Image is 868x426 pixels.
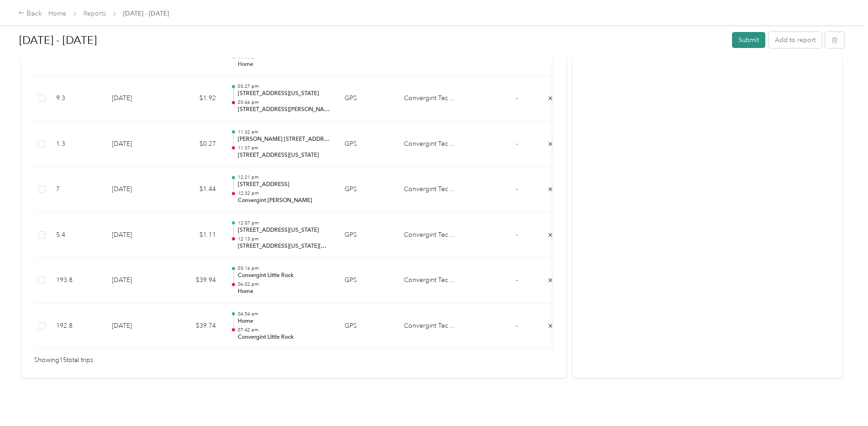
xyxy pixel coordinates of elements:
p: 06:02 pm [238,281,330,288]
td: 5.4 [49,213,105,258]
a: Home [48,10,66,17]
p: 11:32 am [238,129,330,135]
td: GPS [337,122,397,167]
p: 03:27 pm [238,83,330,90]
span: - [516,276,518,284]
td: $1.44 [168,167,223,213]
iframe: Everlance-gr Chat Button Frame [817,375,868,426]
p: Home [238,317,330,325]
td: $0.27 [168,122,223,167]
p: Convergint Little Rock [238,272,330,280]
p: 11:37 am [238,145,330,151]
button: Submit [732,32,765,48]
p: Home [238,288,330,296]
p: 12:07 pm [238,220,330,226]
td: Convergint Technologies [397,304,465,349]
td: 9.3 [49,76,105,122]
span: - [516,322,518,330]
td: Convergint Technologies [397,167,465,213]
p: 12:13 pm [238,236,330,242]
span: [DATE] - [DATE] [123,9,169,18]
p: 07:42 am [238,327,330,333]
td: $39.74 [168,304,223,349]
td: $39.94 [168,258,223,304]
td: GPS [337,213,397,258]
p: Convergint [PERSON_NAME] [238,197,330,205]
p: 12:21 pm [238,174,330,181]
span: - [516,94,518,102]
td: GPS [337,304,397,349]
p: [STREET_ADDRESS] [238,181,330,189]
td: GPS [337,76,397,122]
div: Back [18,8,42,19]
p: 04:54 am [238,311,330,317]
td: Convergint Technologies [397,258,465,304]
p: [STREET_ADDRESS][US_STATE][US_STATE] [238,242,330,250]
span: Showing 15 total trips [34,355,93,365]
td: [DATE] [105,76,168,122]
td: 1.3 [49,122,105,167]
td: [DATE] [105,213,168,258]
p: 03:46 pm [238,99,330,106]
p: Convergint Little Rock [238,333,330,341]
td: 192.8 [49,304,105,349]
td: [DATE] [105,258,168,304]
p: [STREET_ADDRESS][US_STATE] [238,90,330,98]
p: [STREET_ADDRESS][US_STATE] [238,226,330,234]
td: [DATE] [105,122,168,167]
td: Convergint Technologies [397,122,465,167]
span: - [516,231,518,239]
p: 03:16 pm [238,265,330,272]
td: GPS [337,258,397,304]
td: 193.8 [49,258,105,304]
h1: Sep 1 - 30, 2025 [19,29,726,51]
td: $1.11 [168,213,223,258]
td: Convergint Technologies [397,76,465,122]
td: $1.92 [168,76,223,122]
p: 12:32 pm [238,190,330,197]
p: [STREET_ADDRESS][PERSON_NAME][US_STATE] [238,106,330,114]
p: [STREET_ADDRESS][US_STATE] [238,151,330,160]
a: Reports [84,10,106,17]
p: [PERSON_NAME] [STREET_ADDRESS][US_STATE] [238,135,330,144]
td: [DATE] [105,304,168,349]
td: [DATE] [105,167,168,213]
td: 7 [49,167,105,213]
span: - [516,185,518,193]
td: GPS [337,167,397,213]
button: Add to report [769,32,822,48]
td: Convergint Technologies [397,213,465,258]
